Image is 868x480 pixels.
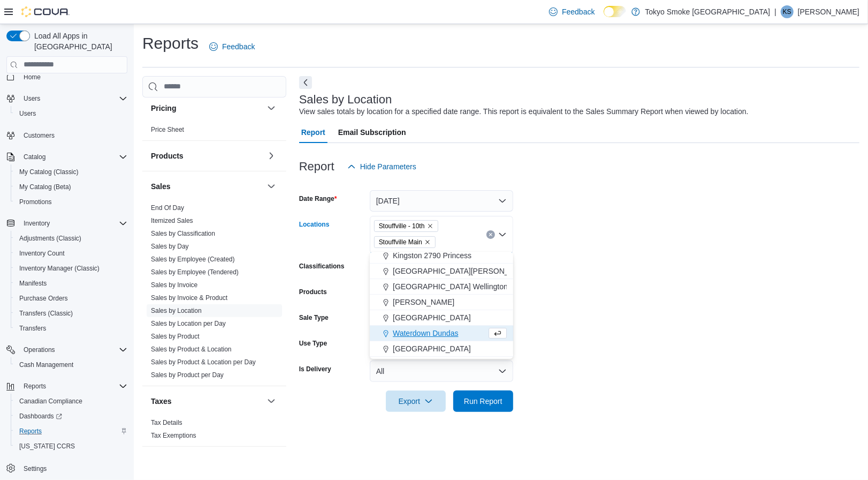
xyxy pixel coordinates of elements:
button: Transfers (Classic) [11,306,132,321]
button: [GEOGRAPHIC_DATA] [370,310,513,326]
span: Email Subscription [338,122,406,143]
a: Transfers (Classic) [15,307,77,320]
button: Inventory Count [11,246,132,261]
a: Inventory Manager (Classic) [15,262,104,275]
span: Inventory Count [19,249,65,258]
a: Customers [19,129,59,142]
button: Export [386,391,446,412]
span: [US_STATE] CCRS [19,442,75,451]
span: Canadian Compliance [15,395,127,408]
a: Sales by Product & Location per Day [151,358,256,366]
button: Sales [151,181,263,192]
input: Dark Mode [604,6,626,17]
h3: Report [299,160,334,173]
a: Reports [15,425,46,438]
label: Use Type [299,339,327,348]
a: Sales by Day [151,243,189,250]
a: Users [15,107,40,120]
label: Products [299,288,327,296]
button: [PERSON_NAME] [370,295,513,310]
button: Operations [2,342,132,357]
a: Settings [19,462,51,475]
span: Reports [15,425,127,438]
a: Promotions [15,196,56,208]
button: Pricing [265,102,278,115]
span: My Catalog (Classic) [15,166,127,178]
button: Customers [2,127,132,143]
button: zPlace Holder - 1 [370,357,513,372]
span: Customers [24,131,55,140]
button: [US_STATE] CCRS [11,439,132,454]
span: Cash Management [19,361,73,369]
a: Sales by Location per Day [151,320,226,327]
a: Canadian Compliance [15,395,87,408]
button: Canadian Compliance [11,394,132,409]
button: Catalog [2,149,132,164]
span: KS [783,5,791,18]
button: [GEOGRAPHIC_DATA][PERSON_NAME] [370,264,513,279]
span: Hide Parameters [360,161,416,172]
button: Sales [265,180,278,193]
span: Users [19,109,36,118]
button: Users [19,92,44,105]
span: Reports [19,380,127,393]
a: Purchase Orders [15,292,72,305]
button: Catalog [19,151,50,163]
a: Sales by Invoice [151,281,197,289]
span: Customers [19,129,127,142]
button: Inventory Manager (Classic) [11,261,132,276]
button: Cash Management [11,357,132,372]
a: Tax Exemptions [151,432,196,439]
button: Operations [19,343,59,356]
span: Settings [19,461,127,475]
a: Sales by Product per Day [151,371,224,379]
h3: Sales [151,181,171,192]
span: Feedback [562,6,595,17]
span: Stouffville - 10th [379,221,425,231]
button: Users [11,106,132,121]
h3: Products [151,151,184,161]
span: Kingston 2790 Princess [393,250,471,261]
a: End Of Day [151,204,184,212]
span: Catalog [19,151,127,163]
a: Manifests [15,277,51,290]
a: Feedback [545,1,599,22]
img: Cova [21,6,70,17]
label: Date Range [299,194,337,203]
button: Users [2,91,132,106]
span: Run Report [464,396,502,407]
a: Cash Management [15,358,78,371]
span: My Catalog (Beta) [15,181,127,193]
button: Taxes [265,395,278,408]
span: Manifests [15,277,127,290]
a: Tax Details [151,419,182,426]
span: [GEOGRAPHIC_DATA] Wellington Corners [393,281,536,292]
span: Transfers (Classic) [19,309,73,318]
span: Stouffville Main [379,237,422,247]
span: Catalog [24,153,45,161]
span: Home [24,73,41,81]
div: Kevin Sukhu [781,5,794,18]
span: [GEOGRAPHIC_DATA][PERSON_NAME] [393,266,532,276]
button: Adjustments (Classic) [11,231,132,246]
span: [PERSON_NAME] [393,297,454,307]
span: Promotions [15,196,127,208]
label: Locations [299,220,330,229]
span: Waterdown Dundas [393,328,458,339]
a: My Catalog (Beta) [15,181,75,193]
button: Inventory [2,216,132,231]
a: Home [19,71,45,84]
button: Promotions [11,194,132,209]
span: My Catalog (Classic) [19,168,79,176]
button: Kingston 2790 Princess [370,248,513,264]
button: Next [299,76,312,89]
h1: Reports [142,33,199,54]
span: Dashboards [19,412,62,421]
a: My Catalog (Classic) [15,166,83,178]
h3: Pricing [151,103,176,114]
a: Sales by Invoice & Product [151,294,227,302]
h3: Sales by Location [299,93,392,106]
div: View sales totals by location for a specified date range. This report is equivalent to the Sales ... [299,106,749,117]
span: Export [392,391,439,412]
a: [US_STATE] CCRS [15,440,79,453]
